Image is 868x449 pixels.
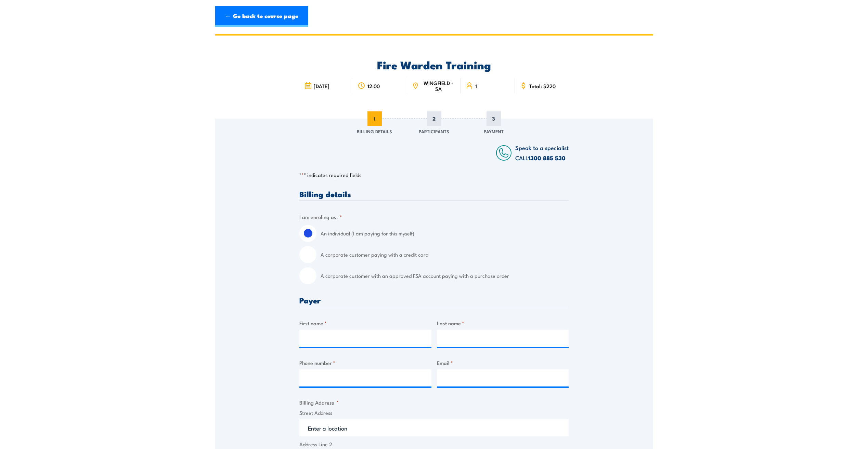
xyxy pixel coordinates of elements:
label: A corporate customer with an approved FSA account paying with a purchase order [321,267,569,284]
a: ← Go back to course page [215,6,308,27]
input: Enter a location [299,419,569,436]
legend: Billing Address [299,398,339,406]
label: First name [299,319,431,327]
label: A corporate customer paying with a credit card [321,246,569,263]
a: 1300 885 530 [528,153,566,162]
span: Total: $220 [529,83,556,89]
h3: Payer [299,296,569,304]
span: Speak to a specialist CALL [515,143,569,162]
label: Last name [437,319,569,327]
legend: I am enroling as: [299,213,342,221]
label: Address Line 2 [299,440,569,448]
span: 1 [367,111,382,126]
span: 12:00 [367,83,380,89]
span: WINGFIELD - SA [421,80,456,92]
label: Phone number [299,359,431,367]
span: 3 [487,111,501,126]
h2: Fire Warden Training [299,60,569,69]
span: Billing Details [357,128,392,135]
h3: Billing details [299,190,569,198]
span: Participants [419,128,449,135]
label: Email [437,359,569,367]
p: " " indicates required fields [299,172,569,178]
span: 2 [427,111,441,126]
label: An individual (I am paying for this myself) [321,225,569,242]
label: Street Address [299,409,569,417]
span: Payment [484,128,504,135]
span: [DATE] [314,83,329,89]
span: 1 [475,83,477,89]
